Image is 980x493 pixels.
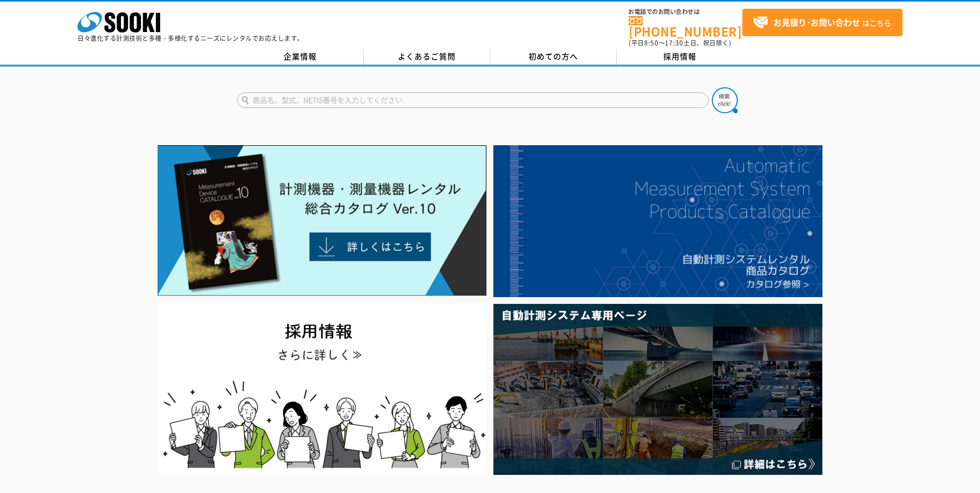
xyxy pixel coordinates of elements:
a: 企業情報 [237,49,364,65]
strong: お見積り･お問い合わせ [773,16,860,28]
img: 自動計測システム専用ページ [493,304,822,475]
span: お電話でのお問い合わせは [629,9,742,15]
a: 採用情報 [617,49,743,65]
a: [PHONE_NUMBER] [629,16,742,37]
img: SOOKI recruit [158,304,487,475]
a: お見積り･お問い合わせはこちら [742,9,903,36]
p: 日々進化する計測技術と多種・多様化するニーズにレンタルでお応えします。 [77,35,304,41]
a: よくあるご質問 [364,49,490,65]
span: (平日 ～ 土日、祝日除く) [629,38,731,48]
span: 17:30 [665,38,683,48]
span: はこちら [753,15,891,30]
img: Catalog Ver10 [158,145,487,296]
span: 8:50 [644,38,659,48]
span: 初めての方へ [528,51,578,62]
a: 初めての方へ [490,49,617,65]
input: 商品名、型式、NETIS番号を入力してください [237,93,709,108]
img: btn_search.png [712,87,738,113]
img: 自動計測システムカタログ [493,145,822,297]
